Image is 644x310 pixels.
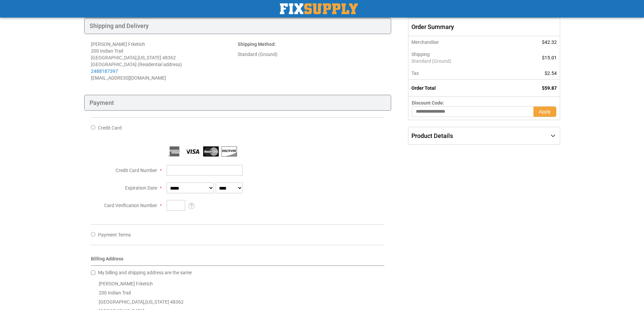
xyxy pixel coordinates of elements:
[91,41,238,81] address: [PERSON_NAME] Frketich 200 Indian Trail [GEOGRAPHIC_DATA] , 48362 [GEOGRAPHIC_DATA] (Residential ...
[98,232,131,237] span: Payment Terms
[116,168,157,173] span: Credit Card Number
[412,100,444,106] span: Discount Code:
[84,95,391,111] div: Payment
[408,18,560,36] span: Order Summary
[411,132,453,139] span: Product Details
[91,75,166,81] span: [EMAIL_ADDRESS][DOMAIN_NAME]
[221,146,237,157] img: Discover
[408,36,512,48] th: Merchandise
[145,299,169,305] span: [US_STATE]
[167,146,182,157] img: American Express
[539,109,551,114] span: Apply
[104,203,157,208] span: Card Verification Number
[91,68,118,74] a: 2488187397
[138,55,161,60] span: [US_STATE]
[280,3,358,14] img: Fix Industrial Supply
[84,18,391,34] div: Shipping and Delivery
[545,71,557,76] span: $2.54
[238,41,275,47] span: Shipping Method
[533,106,556,117] button: Apply
[98,270,192,275] span: My billing and shipping address are the same
[280,3,358,14] a: store logo
[91,255,385,266] div: Billing Address
[542,55,557,60] span: $15.01
[203,146,219,157] img: MasterCard
[411,52,430,57] span: Shipping
[125,185,157,191] span: Expiration Date
[238,41,276,47] strong: :
[185,146,200,157] img: Visa
[98,125,122,131] span: Credit Card
[408,67,512,80] th: Tax
[411,85,436,91] strong: Order Total
[238,51,384,58] div: Standard (Ground)
[542,39,557,45] span: $42.32
[542,85,557,91] span: $59.87
[411,58,508,64] span: Standard (Ground)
